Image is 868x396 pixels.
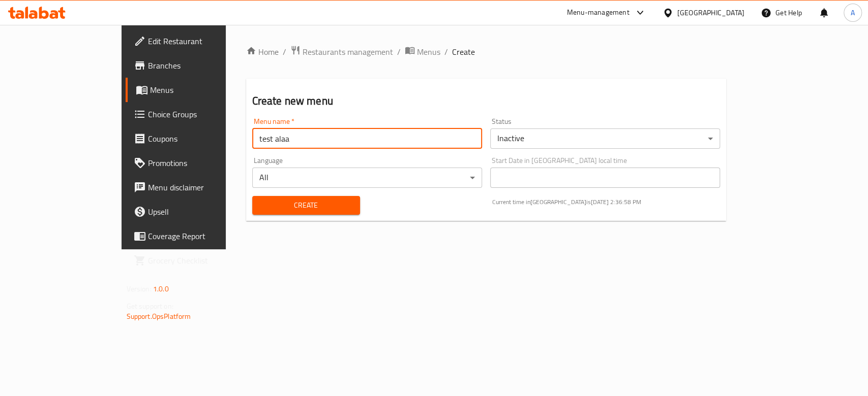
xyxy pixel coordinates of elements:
[148,59,258,72] span: Branches
[153,282,169,295] span: 1.0.0
[148,254,258,267] span: Grocery Checklist
[490,128,720,149] div: Inactive
[126,102,266,126] a: Choice Groups
[127,310,191,323] a: Support.OpsPlatform
[126,29,266,53] a: Edit Restaurant
[677,7,744,18] div: [GEOGRAPHIC_DATA]
[260,199,352,212] span: Create
[126,248,266,273] a: Grocery Checklist
[246,45,727,58] nav: breadcrumb
[405,45,440,58] a: Menus
[148,181,258,193] span: Menu disclaimer
[148,206,258,218] span: Upsell
[150,84,258,96] span: Menus
[148,230,258,242] span: Coverage Report
[417,46,440,58] span: Menus
[397,46,401,58] li: /
[148,108,258,120] span: Choice Groups
[452,46,475,58] span: Create
[283,46,286,58] li: /
[148,35,258,47] span: Edit Restaurant
[290,45,393,58] a: Restaurants management
[148,157,258,169] span: Promotions
[126,224,266,248] a: Coverage Report
[444,46,448,58] li: /
[148,133,258,145] span: Coupons
[252,168,482,188] div: All
[851,7,855,18] span: A
[126,78,266,102] a: Menus
[126,126,266,151] a: Coupons
[127,282,152,295] span: Version:
[126,200,266,224] a: Upsell
[252,196,360,215] button: Create
[492,197,720,207] p: Current time in [GEOGRAPHIC_DATA] is [DATE] 2:36:58 PM
[303,46,393,58] span: Restaurants management
[126,53,266,78] a: Branches
[126,151,266,175] a: Promotions
[252,93,721,109] h2: Create new menu
[126,175,266,200] a: Menu disclaimer
[252,128,482,149] input: Please enter Menu name
[567,7,630,19] div: Menu-management
[127,300,173,313] span: Get support on:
